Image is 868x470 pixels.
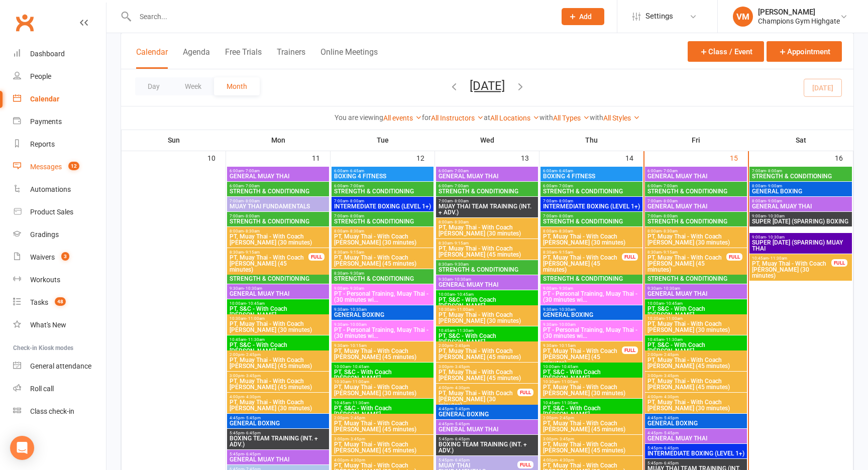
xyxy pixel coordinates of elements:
[334,173,431,179] span: BOXING 4 FITNESS
[334,218,431,224] span: STRENGTH & CONDITIONING
[751,214,850,218] span: 9:00am
[334,369,431,381] span: PT, S&C - With Coach [PERSON_NAME]
[334,229,431,233] span: 8:00am
[542,291,640,303] span: PT - Personal Training, Muay Thai - (30 minutes wi...
[229,203,327,209] span: MUAY THAI FUNDAMENTALS
[603,114,640,122] a: All Styles
[438,292,536,297] span: 10:00am
[438,277,536,282] span: 9:30am
[751,240,850,252] span: SUPER [DATE] (SPARRING) MUAY THAI
[647,199,745,203] span: 7:00am
[244,395,261,399] span: - 4:30pm
[647,203,745,209] span: GENERAL MUAY THAI
[662,199,678,203] span: - 8:00am
[229,173,327,179] span: GENERAL MUAY THAI
[348,229,364,233] span: - 8:30am
[244,199,260,203] span: - 8:00am
[438,282,536,288] span: GENERAL MUAY THAI
[484,113,490,122] strong: at
[334,233,431,246] span: PT, Muay Thai - With Coach [PERSON_NAME] (30 minutes)
[542,233,640,246] span: PT, Muay Thai - With Coach [PERSON_NAME] (30 minutes)
[334,384,431,396] span: PT, Muay Thai - With Coach [PERSON_NAME] (30 minutes)
[438,184,536,188] span: 6:00am
[13,156,106,178] a: Messages 12
[647,169,745,173] span: 6:00am
[647,218,745,224] span: STRENGTH & CONDITIONING
[334,380,431,384] span: 10:30am
[438,307,536,312] span: 10:30am
[664,301,683,306] span: - 10:45am
[647,188,745,194] span: STRENGTH & CONDITIONING
[229,301,327,306] span: 10:00am
[55,297,66,306] span: 48
[562,8,604,25] button: Add
[244,169,260,173] span: - 7:00am
[647,276,745,282] span: STRENGTH & CONDITIONING
[348,286,364,291] span: - 9:30am
[438,369,536,381] span: PT, Muay Thai - With Coach [PERSON_NAME] (45 minutes)
[229,250,309,255] span: 8:30am
[348,184,364,188] span: - 7:00am
[438,312,536,324] span: PT, Muay Thai - With Coach [PERSON_NAME] (30 minutes)
[438,386,518,390] span: 4:00pm
[13,65,106,88] a: People
[560,365,578,369] span: - 10:45am
[229,286,327,291] span: 9:30am
[335,113,383,122] strong: You are viewing
[334,322,431,327] span: 9:30am
[229,184,327,188] span: 6:00am
[244,352,261,357] span: - 2:45pm
[542,380,640,384] span: 10:30am
[542,384,640,396] span: PT, Muay Thai - With Coach [PERSON_NAME] (30 minutes)
[334,184,431,188] span: 6:00am
[348,343,367,348] span: - 10:15am
[647,301,745,306] span: 10:00am
[277,47,305,69] button: Trainers
[334,271,431,276] span: 8:30am
[246,316,265,321] span: - 11:00am
[455,307,474,312] span: - 11:00am
[625,149,643,166] div: 14
[622,253,638,261] div: FULL
[438,365,536,369] span: 3:00pm
[767,41,842,62] button: Appointment
[542,312,640,318] span: GENERAL BOXING
[13,201,106,223] a: Product Sales
[438,220,536,224] span: 8:00am
[664,316,683,321] span: - 11:00am
[647,321,745,333] span: PT, Muay Thai - With Coach [PERSON_NAME] (30 minutes)
[13,314,106,336] a: What's New
[348,250,364,255] span: - 9:15am
[30,407,74,415] div: Class check-in
[438,241,536,246] span: 8:30am
[453,365,470,369] span: - 3:45pm
[334,343,431,348] span: 9:30am
[334,169,431,173] span: 6:00am
[455,328,474,333] span: - 11:30am
[438,203,536,215] span: MUAY THAI TEAM TRAINING (INT. + ADV.)
[229,291,327,297] span: GENERAL MUAY THAI
[30,72,51,80] div: People
[542,322,640,327] span: 9:30am
[766,184,782,188] span: - 9:00am
[766,169,782,173] span: - 8:00am
[542,276,640,282] span: STRENGTH & CONDITIONING
[13,110,106,133] a: Payments
[30,321,66,329] div: What's New
[13,355,106,378] a: General attendance kiosk mode
[334,214,431,218] span: 7:00am
[244,286,262,291] span: - 10:30am
[13,223,106,246] a: Gradings
[751,235,850,240] span: 9:00am
[517,389,533,396] div: FULL
[244,229,260,233] span: - 8:30am
[312,149,330,166] div: 11
[622,346,638,354] div: FULL
[13,178,106,201] a: Automations
[453,386,470,390] span: - 4:30pm
[688,41,764,62] button: Class / Event
[557,343,576,348] span: - 10:15am
[662,374,679,378] span: - 3:45pm
[470,79,505,93] button: [DATE]
[229,306,327,318] span: PT, S&C - With Coach [PERSON_NAME]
